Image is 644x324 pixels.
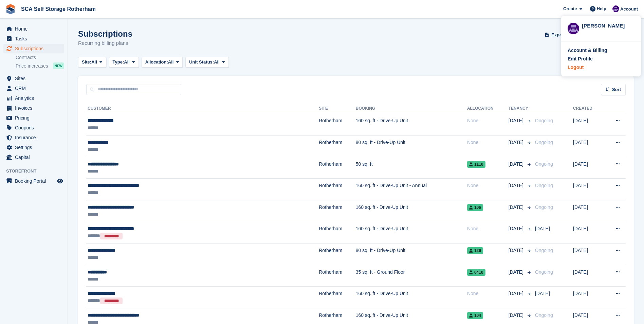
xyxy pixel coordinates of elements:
[356,114,467,136] td: 160 sq. ft - Drive-Up Unit
[544,29,573,40] button: Export
[15,93,56,103] span: Analytics
[3,103,64,113] a: menu
[3,74,64,83] a: menu
[535,204,553,210] span: Ongoing
[568,23,579,34] img: Kelly Neesham
[319,287,356,308] td: Rotherham
[573,179,604,200] td: [DATE]
[467,225,509,232] div: None
[15,103,56,113] span: Invoices
[214,59,220,66] span: All
[15,113,56,123] span: Pricing
[568,64,584,71] div: Logout
[3,44,64,53] a: menu
[535,291,550,296] span: [DATE]
[467,161,485,168] span: 1110
[3,34,64,43] a: menu
[509,103,532,114] th: Tenancy
[568,64,634,71] a: Logout
[509,290,525,297] span: [DATE]
[15,176,56,186] span: Booking Portal
[15,123,56,132] span: Coupons
[612,5,619,12] img: Kelly Neesham
[15,133,56,142] span: Insurance
[573,103,604,114] th: Created
[3,24,64,34] a: menu
[535,140,553,145] span: Ongoing
[6,168,68,175] span: Storefront
[185,57,228,68] button: Unit Status: All
[3,143,64,152] a: menu
[15,24,56,34] span: Home
[91,59,97,66] span: All
[15,152,56,162] span: Capital
[467,182,509,189] div: None
[573,136,604,157] td: [DATE]
[56,177,64,185] a: Preview store
[535,248,553,253] span: Ongoing
[3,152,64,162] a: menu
[509,182,525,189] span: [DATE]
[563,5,577,12] span: Create
[535,161,553,167] span: Ongoing
[168,59,174,66] span: All
[582,22,634,28] div: [PERSON_NAME]
[573,222,604,244] td: [DATE]
[509,225,525,232] span: [DATE]
[78,57,106,68] button: Site: All
[3,176,64,186] a: menu
[3,123,64,132] a: menu
[568,55,593,62] div: Edit Profile
[509,312,525,319] span: [DATE]
[3,93,64,103] a: menu
[356,136,467,157] td: 80 sq. ft - Drive-Up Unit
[356,244,467,265] td: 80 sq. ft - Drive-Up Unit
[142,57,183,68] button: Allocation: All
[16,62,64,70] a: Price increases NEW
[319,244,356,265] td: Rotherham
[535,183,553,188] span: Ongoing
[467,312,483,319] span: 104
[573,265,604,287] td: [DATE]
[319,136,356,157] td: Rotherham
[612,86,621,93] span: Sort
[356,103,467,114] th: Booking
[15,84,56,93] span: CRM
[78,39,132,47] p: Recurring billing plans
[509,139,525,146] span: [DATE]
[620,6,638,13] span: Account
[15,44,56,53] span: Subscriptions
[573,200,604,222] td: [DATE]
[53,62,64,69] div: NEW
[597,5,606,12] span: Help
[509,117,525,124] span: [DATE]
[573,287,604,308] td: [DATE]
[509,269,525,276] span: [DATE]
[113,59,124,66] span: Type:
[319,103,356,114] th: Site
[319,200,356,222] td: Rotherham
[573,114,604,136] td: [DATE]
[15,143,56,152] span: Settings
[5,4,16,14] img: stora-icon-8386f47178a22dfd0bd8f6a31ec36ba5ce8667c1dd55bd0f319d3a0aa187defe.svg
[356,265,467,287] td: 35 sq. ft - Ground Floor
[467,247,483,254] span: 126
[319,157,356,179] td: Rotherham
[535,118,553,123] span: Ongoing
[356,222,467,244] td: 160 sq. ft - Drive-Up Unit
[189,59,214,66] span: Unit Status:
[78,29,132,38] h1: Subscriptions
[16,54,64,61] a: Contracts
[319,222,356,244] td: Rotherham
[467,204,483,211] span: 106
[535,312,553,318] span: Ongoing
[356,200,467,222] td: 160 sq. ft - Drive-Up Unit
[109,57,139,68] button: Type: All
[3,113,64,123] a: menu
[82,59,91,66] span: Site:
[568,47,634,54] a: Account & Billing
[467,290,509,297] div: None
[319,179,356,200] td: Rotherham
[356,179,467,200] td: 160 sq. ft - Drive-Up Unit - Annual
[124,59,130,66] span: All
